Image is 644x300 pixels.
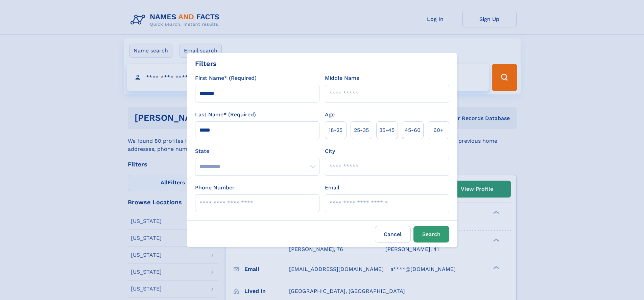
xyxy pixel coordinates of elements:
label: Cancel [375,226,411,243]
label: Phone Number [195,184,235,192]
label: Email [325,184,339,192]
div: Filters [195,59,217,69]
span: 60+ [433,126,444,134]
label: Last Name* (Required) [195,111,256,119]
label: Age [325,111,335,119]
label: First Name* (Required) [195,74,257,82]
span: 25‑35 [354,126,369,134]
label: Middle Name [325,74,359,82]
span: 45‑60 [405,126,421,134]
span: 18‑25 [329,126,342,134]
button: Search [413,226,449,243]
label: City [325,147,335,155]
label: State [195,147,319,155]
span: 35‑45 [379,126,395,134]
